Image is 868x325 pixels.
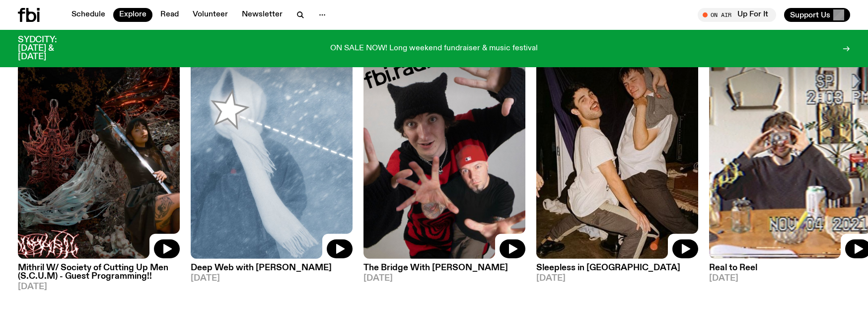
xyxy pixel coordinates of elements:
span: [DATE] [536,274,698,283]
h3: The Bridge With [PERSON_NAME] [363,264,525,272]
a: Explore [113,8,152,22]
span: [DATE] [18,283,180,291]
a: The Bridge With [PERSON_NAME][DATE] [363,259,525,283]
h3: Deep Web with [PERSON_NAME] [191,264,353,272]
p: ON SALE NOW! Long weekend fundraiser & music festival [330,44,538,53]
button: On AirUp For It [698,8,776,22]
h3: SYDCITY: [DATE] & [DATE] [18,36,81,61]
span: [DATE] [191,274,353,283]
button: Support Us [784,8,850,22]
a: Newsletter [236,8,289,22]
a: Volunteer [187,8,234,22]
a: Deep Web with [PERSON_NAME][DATE] [191,259,353,283]
a: Read [154,8,185,22]
h3: Sleepless in [GEOGRAPHIC_DATA] [536,264,698,272]
img: Marcus Whale is on the left, bent to his knees and arching back with a gleeful look his face He i... [536,42,698,259]
span: [DATE] [363,274,525,283]
span: Support Us [790,10,830,19]
h3: Mithril W/ Society of Cutting Up Men (S.C.U.M) - Guest Programming!! [18,264,180,281]
a: Schedule [66,8,111,22]
a: Mithril W/ Society of Cutting Up Men (S.C.U.M) - Guest Programming!![DATE] [18,259,180,291]
a: Sleepless in [GEOGRAPHIC_DATA][DATE] [536,259,698,283]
